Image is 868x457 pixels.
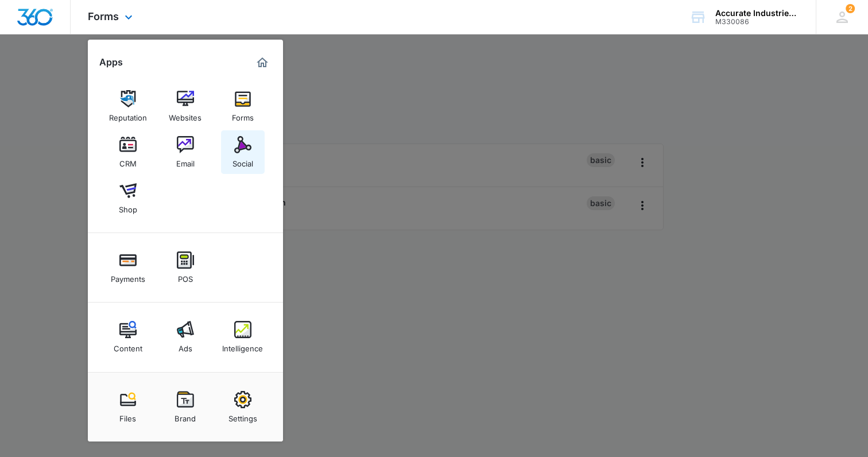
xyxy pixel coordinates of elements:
[222,338,263,353] div: Intelligence
[109,107,147,122] div: Reputation
[232,153,253,168] div: Social
[221,84,265,128] a: Forms
[253,53,272,72] a: Marketing 360® Dashboard
[106,315,150,359] a: Content
[179,338,192,353] div: Ads
[106,130,150,174] a: CRM
[846,4,855,13] span: 2
[176,153,195,168] div: Email
[232,107,254,122] div: Forms
[164,385,207,429] a: Brand
[106,176,150,220] a: Shop
[119,153,137,168] div: CRM
[88,10,119,22] span: Forms
[106,385,150,429] a: Files
[846,4,855,13] div: notifications count
[221,130,265,174] a: Social
[114,338,142,353] div: Content
[119,199,137,214] div: Shop
[175,408,196,423] div: Brand
[99,57,123,68] h2: Apps
[106,84,150,128] a: Reputation
[221,315,265,359] a: Intelligence
[164,315,207,359] a: Ads
[164,84,207,128] a: Websites
[111,269,145,284] div: Payments
[164,130,207,174] a: Email
[119,408,136,423] div: Files
[715,18,799,26] div: account id
[106,246,150,289] a: Payments
[715,9,799,18] div: account name
[228,408,257,423] div: Settings
[178,269,193,284] div: POS
[164,246,207,289] a: POS
[169,107,201,122] div: Websites
[221,385,265,429] a: Settings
